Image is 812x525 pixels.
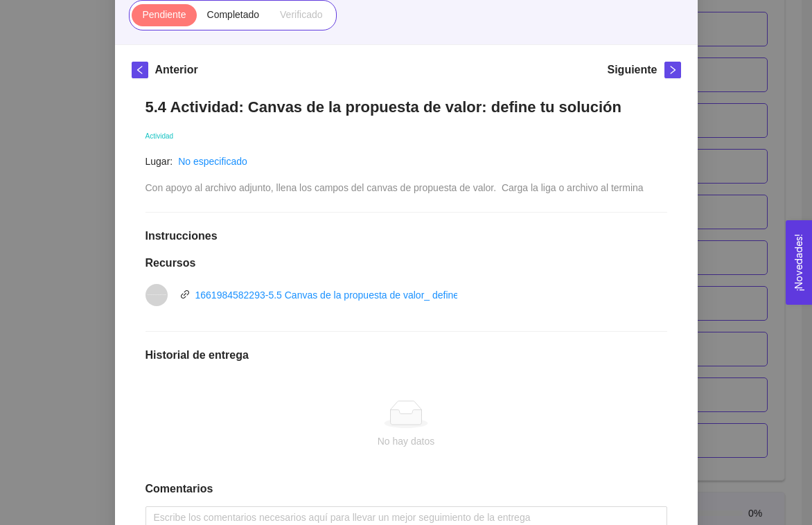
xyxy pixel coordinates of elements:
h5: Siguiente [607,62,657,78]
div: No hay datos [157,434,656,449]
span: vnd.openxmlformats-officedocument.presentationml.presentation [146,294,166,295]
span: left [132,65,148,75]
span: right [665,65,680,75]
button: Open Feedback Widget [786,220,812,305]
article: Lugar: [145,154,173,169]
a: No especificado [178,156,247,167]
h1: 5.4 Actividad: Canvas de la propuesta de valor: define tu solución [145,98,667,116]
h1: Historial de entrega [145,348,667,362]
button: right [664,62,681,78]
span: link [180,290,190,299]
span: Con apoyo al archivo adjunto, llena los campos del canvas de propuesta de valor. Carga la liga o ... [145,182,644,193]
h1: Comentarios [145,482,667,496]
span: Actividad [145,132,174,140]
span: Pendiente [142,9,186,20]
a: 1661984582293-5.5 Canvas de la propuesta de valor_ define tu solución.pptx [195,290,529,301]
span: Completado [207,9,260,20]
button: left [132,62,148,78]
h1: Instrucciones [145,229,667,243]
h1: Recursos [145,256,667,270]
span: Verificado [280,9,322,20]
h5: Anterior [155,62,198,78]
